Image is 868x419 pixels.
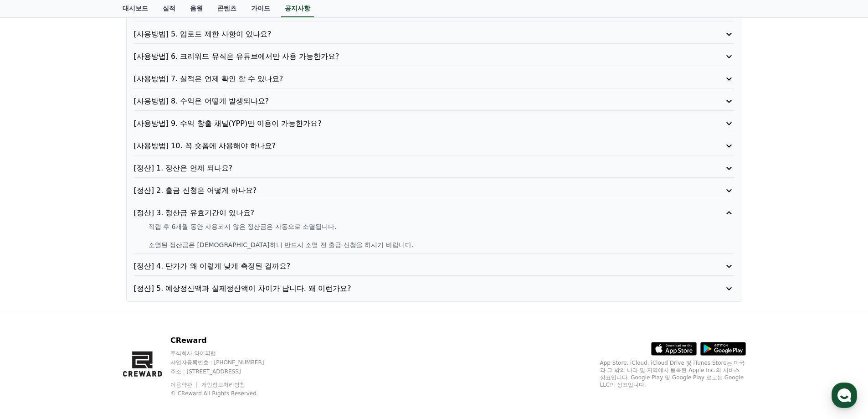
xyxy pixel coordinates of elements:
[134,261,734,272] button: [정산] 4. 단가가 왜 이렇게 낮게 측정된 걸까요?
[134,51,734,62] button: [사용방법] 6. 크리워드 뮤직은 유튜브에서만 사용 가능한가요?
[134,73,687,84] p: [사용방법] 7. 실적은 언제 확인 할 수 있나요?
[134,118,734,129] button: [사용방법] 9. 수익 창출 채널(YPP)만 이용이 가능한가요?
[83,303,94,310] span: 대화
[149,240,734,249] p: 소멸된 정산금은 [DEMOGRAPHIC_DATA]하니 반드시 소멸 전 출금 신청을 하시기 바랍니다.
[134,163,734,174] button: [정산] 1. 정산은 언제 되나요?
[134,96,687,107] p: [사용방법] 8. 수익은 어떻게 발생되나요?
[3,289,60,312] a: 홈
[170,350,282,357] p: 주식회사 와이피랩
[134,283,734,294] button: [정산] 5. 예상정산액과 실제정산액이 차이가 납니다. 왜 이런가요?
[134,73,734,84] button: [사용방법] 7. 실적은 언제 확인 할 수 있나요?
[134,185,687,196] p: [정산] 2. 출금 신청은 어떻게 하나요?
[134,140,734,151] button: [사용방법] 10. 꼭 숏폼에 사용해야 하나요?
[170,368,282,375] p: 주소 : [STREET_ADDRESS]
[118,289,175,312] a: 설정
[134,207,687,218] p: [정산] 3. 정산금 유효기간이 있나요?
[134,140,687,151] p: [사용방법] 10. 꼭 숏폼에 사용해야 하나요?
[170,390,282,397] p: © CReward All Rights Reserved.
[170,359,282,366] p: 사업자등록번호 : [PHONE_NUMBER]
[201,382,245,388] a: 개인정보처리방침
[29,303,34,310] span: 홈
[600,359,746,388] p: App Store, iCloud, iCloud Drive 및 iTunes Store는 미국과 그 밖의 나라 및 지역에서 등록된 Apple Inc.의 서비스 상표입니다. Goo...
[134,283,687,294] p: [정산] 5. 예상정산액과 실제정산액이 차이가 납니다. 왜 이런가요?
[149,222,734,231] p: 적립 후 6개월 동안 사용되지 않은 정산금은 자동으로 소멸됩니다.
[134,29,687,40] p: [사용방법] 5. 업로드 제한 사항이 있나요?
[134,185,734,196] button: [정산] 2. 출금 신청은 어떻게 하나요?
[134,51,687,62] p: [사용방법] 6. 크리워드 뮤직은 유튜브에서만 사용 가능한가요?
[134,96,734,107] button: [사용방법] 8. 수익은 어떻게 발생되나요?
[134,29,734,40] button: [사용방법] 5. 업로드 제한 사항이 있나요?
[134,207,734,218] button: [정산] 3. 정산금 유효기간이 있나요?
[170,382,199,388] a: 이용약관
[134,261,687,272] p: [정산] 4. 단가가 왜 이렇게 낮게 측정된 걸까요?
[170,335,282,346] p: CReward
[134,118,687,129] p: [사용방법] 9. 수익 창출 채널(YPP)만 이용이 가능한가요?
[141,303,152,310] span: 설정
[134,163,687,174] p: [정산] 1. 정산은 언제 되나요?
[60,289,118,312] a: 대화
